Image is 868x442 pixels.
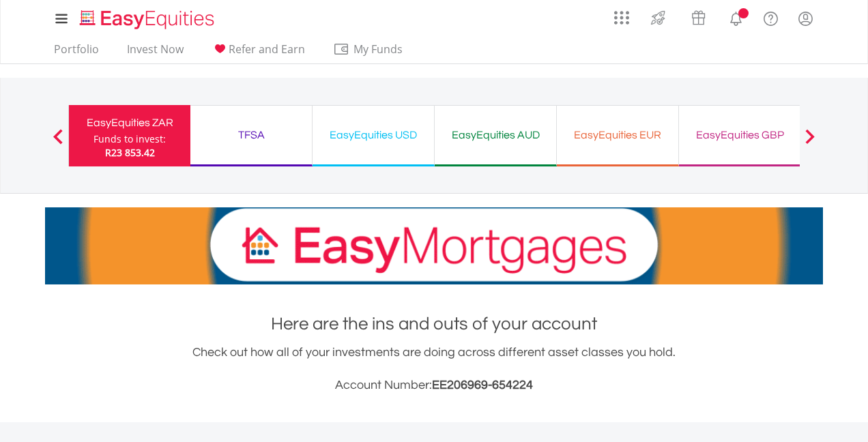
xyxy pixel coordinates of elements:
button: Next [796,136,824,149]
div: TFSA [199,126,304,145]
div: EasyEquities USD [321,126,426,145]
div: Funds to invest: [93,132,166,146]
div: Check out how all of your investments are doing across different asset classes you hold. [45,343,823,395]
div: EasyEquities ZAR [77,113,182,132]
img: EasyEquities_Logo.png [77,8,220,31]
img: EasyMortage Promotion Banner [45,207,823,284]
h1: Here are the ins and outs of your account [45,312,823,336]
span: R23 853.42 [105,146,155,159]
span: EE206969-654224 [432,379,533,392]
div: EasyEquities GBP [687,126,792,145]
a: Vouchers [678,3,719,29]
a: Notifications [719,3,753,31]
a: AppsGrid [605,3,638,25]
a: My Profile [788,3,823,33]
img: vouchers-v2.svg [687,7,710,29]
div: EasyEquities EUR [565,126,670,145]
button: Previous [44,136,72,149]
img: grid-menu-icon.svg [614,10,629,25]
span: Refer and Earn [229,42,305,57]
a: FAQ's and Support [753,3,788,31]
a: Portfolio [48,42,104,63]
a: Home page [74,3,220,31]
a: Invest Now [121,42,189,63]
div: EasyEquities AUD [443,126,548,145]
img: thrive-v2.svg [647,7,669,29]
h3: Account Number: [45,376,823,395]
span: My Funds [333,40,422,58]
a: Refer and Earn [206,42,310,63]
